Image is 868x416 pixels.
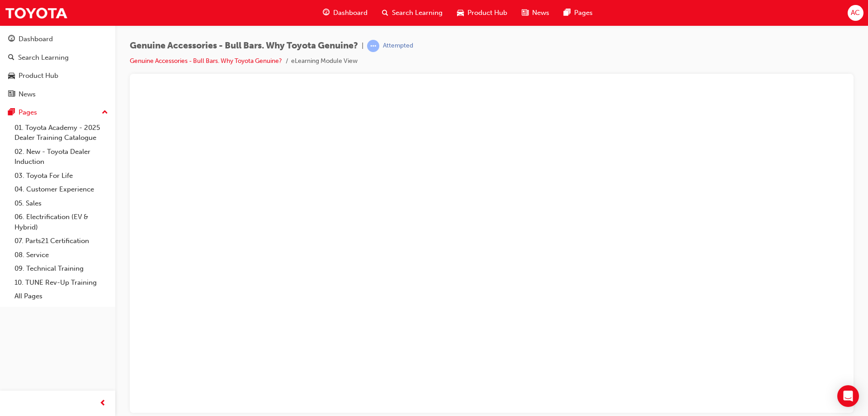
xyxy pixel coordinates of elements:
[291,56,358,67] li: eLearning Module View
[382,7,388,19] span: search-icon
[8,54,14,62] span: search-icon
[514,4,557,22] a: news-iconNews
[11,248,112,262] a: 08. Service
[522,7,528,19] span: news-icon
[392,8,443,18] span: Search Learning
[11,210,112,234] a: 06. Electrification (EV & Hybrid)
[11,196,112,210] a: 05. Sales
[130,41,358,51] span: Genuine Accessories - Bull Bars. Why Toyota Genuine?
[316,4,375,22] a: guage-iconDashboard
[19,107,37,118] div: Pages
[130,57,282,65] a: Genuine Accessories - Bull Bars. Why Toyota Genuine?
[8,91,15,99] span: news-icon
[8,72,15,80] span: car-icon
[11,169,112,183] a: 03. Toyota For Life
[362,41,363,51] span: |
[457,7,464,19] span: car-icon
[375,4,450,22] a: search-iconSearch Learning
[19,71,58,81] div: Product Hub
[4,49,112,66] a: Search Learning
[4,104,112,121] button: Pages
[848,5,863,21] button: AC
[333,8,368,18] span: Dashboard
[4,29,112,104] button: DashboardSearch LearningProduct HubNews
[11,234,112,248] a: 07. Parts21 Certification
[102,107,108,119] span: up-icon
[383,42,413,50] div: Attempted
[11,289,112,303] a: All Pages
[4,31,112,48] a: Dashboard
[467,8,507,18] span: Product Hub
[19,34,53,44] div: Dashboard
[837,385,859,407] div: Open Intercom Messenger
[323,7,330,19] span: guage-icon
[557,4,600,22] a: pages-iconPages
[574,8,593,18] span: Pages
[18,53,69,63] div: Search Learning
[19,89,36,100] div: News
[11,276,112,290] a: 10. TUNE Rev-Up Training
[11,145,112,169] a: 02. New - Toyota Dealer Induction
[8,35,15,43] span: guage-icon
[11,182,112,196] a: 04. Customer Experience
[99,398,106,409] span: prev-icon
[11,262,112,276] a: 09. Technical Training
[5,3,68,23] img: Trak
[450,4,514,22] a: car-iconProduct Hub
[564,7,571,19] span: pages-icon
[851,8,860,18] span: AC
[4,86,112,103] a: News
[367,40,379,52] span: learningRecordVerb_ATTEMPT-icon
[532,8,549,18] span: News
[4,67,112,84] a: Product Hub
[11,121,112,145] a: 01. Toyota Academy - 2025 Dealer Training Catalogue
[8,109,15,117] span: pages-icon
